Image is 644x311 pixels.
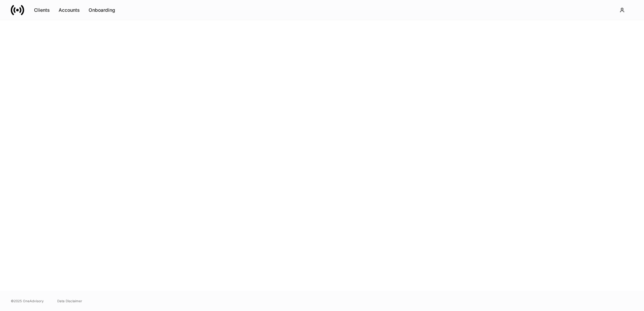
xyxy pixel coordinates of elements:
a: Data Disclaimer [57,298,82,304]
button: Onboarding [84,5,120,15]
div: Onboarding [89,8,115,12]
button: Clients [30,5,54,15]
div: Clients [34,8,50,12]
button: Accounts [54,5,84,15]
div: Accounts [59,8,80,12]
span: © 2025 OneAdvisory [11,298,44,304]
